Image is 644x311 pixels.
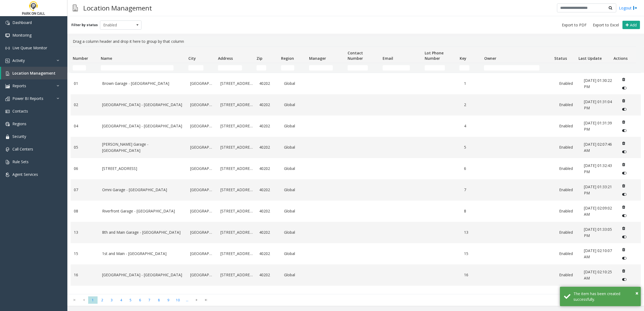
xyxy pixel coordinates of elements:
[281,56,294,61] span: Region
[464,166,482,172] a: 6
[135,296,145,304] span: Page 6
[5,122,10,126] img: 'icon'
[201,296,211,304] span: Go to the last page
[5,109,10,114] img: 'icon'
[584,141,613,153] a: [DATE] 02:07:46 AM
[126,296,135,304] span: Page 5
[464,102,482,108] a: 2
[102,251,184,257] a: 1st and Main - [GEOGRAPHIC_DATA]
[5,21,10,25] img: 'icon'
[559,123,577,129] a: Enabled
[5,46,10,50] img: 'icon'
[5,33,10,38] img: 'icon'
[619,105,629,114] button: Disable
[145,296,154,304] span: Page 7
[559,187,577,193] a: Enabled
[220,272,253,278] a: [STREET_ADDRESS]
[12,45,47,50] span: Live Queue Monitor
[220,81,253,86] a: [STREET_ADDRESS]
[74,144,96,150] a: 05
[102,229,184,235] a: 8th and Main Garage - [GEOGRAPHIC_DATA]
[309,65,333,71] input: Manager Filter
[633,5,637,11] img: logout
[552,63,576,73] td: Status Filter
[619,75,628,84] button: Delete
[257,56,262,61] span: Zip
[182,296,192,304] span: Page 11
[220,166,253,172] a: [STREET_ADDRESS]
[484,56,496,61] span: Owner
[284,123,306,129] a: Global
[619,254,629,263] button: Disable
[584,163,613,175] a: [DATE] 01:32:43 PM
[559,166,577,172] a: Enabled
[279,63,307,73] td: Region Filter
[102,141,184,153] a: [PERSON_NAME] Garage - [GEOGRAPHIC_DATA]
[67,47,644,294] div: Data table
[619,84,629,92] button: Disable
[464,229,482,235] a: 13
[71,36,641,47] div: Drag a column header and drop it here to group by that column
[619,126,629,135] button: Disable
[284,81,306,86] a: Global
[186,63,216,73] td: City Filter
[259,166,278,172] a: 40202
[190,102,214,108] a: [GEOGRAPHIC_DATA]
[284,229,306,235] a: Global
[71,23,98,27] label: Filter by status
[12,83,26,88] span: Reports
[284,166,306,172] a: Global
[584,226,613,239] a: [DATE] 01:33:05 PM
[220,123,253,129] a: [STREET_ADDRESS]
[102,272,184,278] a: [GEOGRAPHIC_DATA] - [GEOGRAPHIC_DATA]
[576,63,611,73] td: Last Update Filter
[464,187,482,193] a: 7
[619,211,629,220] button: Disable
[464,144,482,150] a: 5
[383,56,393,61] span: Email
[284,102,306,108] a: Global
[101,56,112,61] span: Name
[559,251,577,257] a: Enabled
[482,63,552,73] td: Owner Filter
[619,267,628,275] button: Delete
[464,208,482,214] a: 8
[259,187,278,193] a: 40202
[12,146,33,152] span: Call Centers
[12,71,56,76] span: Location Management
[259,81,278,86] a: 40202
[102,166,184,172] a: [STREET_ADDRESS]
[190,166,214,172] a: [GEOGRAPHIC_DATA]
[12,121,26,126] span: Regions
[619,148,629,156] button: Disable
[102,208,184,214] a: Riverfront Garage - [GEOGRAPHIC_DATA]
[345,63,380,73] td: Contact Number Filter
[190,81,214,86] a: [GEOGRAPHIC_DATA]
[425,65,445,71] input: Lot Phone Number Filter
[102,187,184,193] a: Omni Garage - [GEOGRAPHIC_DATA]
[74,229,96,235] a: 13
[559,208,577,214] a: Enabled
[190,123,214,129] a: [GEOGRAPHIC_DATA]
[74,81,96,86] a: 01
[102,123,184,129] a: [GEOGRAPHIC_DATA] - [GEOGRAPHIC_DATA]
[619,139,628,148] button: Delete
[202,298,210,302] span: Go to the last page
[584,99,612,110] span: [DATE] 01:31:04 PM
[464,123,482,129] a: 4
[380,63,423,73] td: Email Filter
[284,144,306,150] a: Global
[464,272,482,278] a: 16
[102,102,184,108] a: [GEOGRAPHIC_DATA] - [GEOGRAPHIC_DATA]
[584,269,613,281] a: [DATE] 02:10:25 AM
[220,187,253,193] a: [STREET_ADDRESS]
[190,272,214,278] a: [GEOGRAPHIC_DATA]
[259,208,278,214] a: 40202
[73,65,86,71] input: Number Filter
[99,63,186,73] td: Name Filter
[5,84,10,88] img: 'icon'
[619,233,629,241] button: Disable
[284,208,306,214] a: Global
[102,293,184,299] a: [GEOGRAPHIC_DATA] - [GEOGRAPHIC_DATA]
[584,78,612,89] span: [DATE] 01:30:22 PM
